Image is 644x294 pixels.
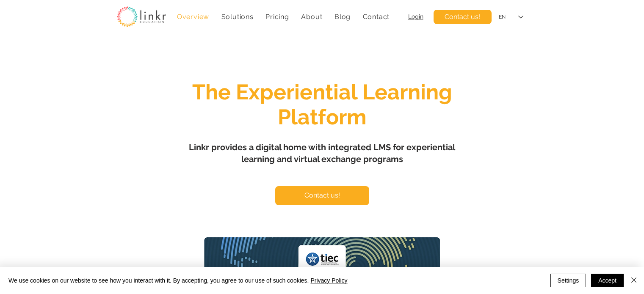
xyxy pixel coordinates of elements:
[261,8,293,25] a: Pricing
[493,8,529,27] div: Language Selector: English
[177,13,209,21] span: Overview
[334,13,351,21] span: Blog
[8,277,348,284] span: We use cookies on our website to see how you interact with it. By accepting, you agree to our use...
[408,13,423,20] a: Login
[117,6,166,27] img: linkr_logo_transparentbg.png
[629,274,639,287] button: Close
[173,8,214,25] a: Overview
[189,142,455,164] span: Linkr provides a digital home with integrated LMS for experiential learning and virtual exchange ...
[275,186,369,205] a: Contact us!
[499,14,506,21] div: EN
[173,8,394,25] nav: Site
[192,80,452,129] span: The Experiential Learning Platform
[358,8,394,25] a: Contact
[304,191,340,200] span: Contact us!
[434,10,492,24] a: Contact us!
[265,13,289,21] span: Pricing
[330,8,355,25] a: Blog
[629,275,639,285] img: Close
[301,13,322,21] span: About
[310,277,347,284] a: Privacy Policy
[297,8,327,25] div: About
[217,8,258,25] div: Solutions
[363,13,390,21] span: Contact
[550,274,586,287] button: Settings
[591,274,624,287] button: Accept
[221,13,254,21] span: Solutions
[445,12,480,22] span: Contact us!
